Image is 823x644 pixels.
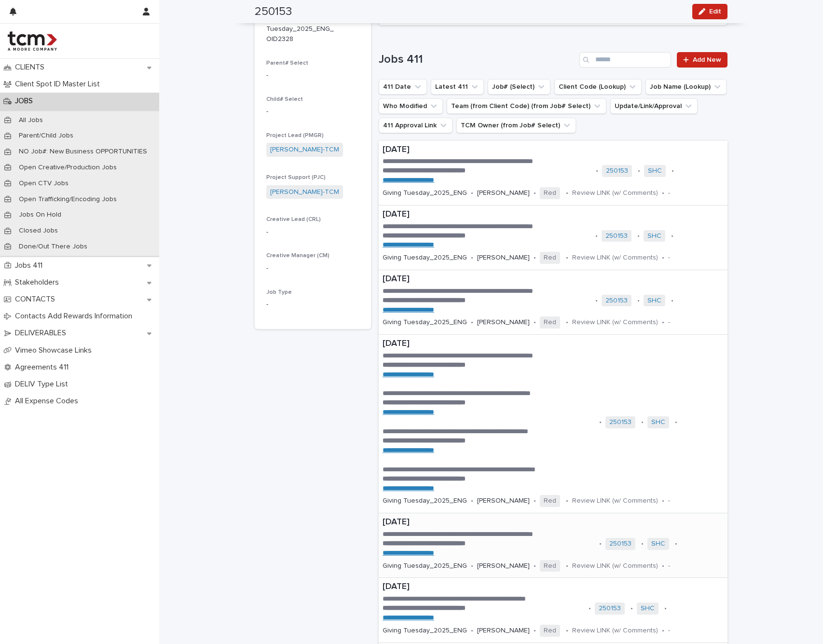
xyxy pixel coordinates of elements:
[662,497,664,505] p: •
[11,195,124,204] p: Open Trafficking/Encoding Jobs
[572,254,658,262] p: Review LINK (w/ Comments)
[383,318,467,327] p: Giving Tuesday_2025_ENG
[648,167,662,175] a: SHC
[534,318,536,327] p: •
[605,297,628,305] a: 250153
[675,540,677,548] p: •
[266,107,359,117] p: -
[651,540,665,548] a: SHC
[266,4,336,44] p: 250153_SHC_DRTV__Giving Tuesday_2025_ENG_OID2328
[641,540,644,548] p: •
[379,53,576,67] h1: Jobs 411
[664,604,667,613] p: •
[379,118,453,133] button: 411 Approval Link
[595,297,598,305] p: •
[572,497,658,505] p: Review LINK (w/ Comments)
[534,627,536,635] p: •
[447,98,606,114] button: Team (from Client Code) (from Job# Select)
[566,497,568,505] p: •
[647,232,661,240] a: SHC
[270,145,339,155] a: [PERSON_NAME]-TCM
[471,627,473,635] p: •
[675,418,677,426] p: •
[637,232,640,240] p: •
[266,263,359,274] p: -
[383,145,724,155] p: [DATE]
[431,79,484,95] button: Latest 411
[609,540,631,548] a: 250153
[677,52,727,68] a: Add New
[477,318,530,327] p: [PERSON_NAME]
[488,79,550,95] button: Job# (Select)
[554,79,642,95] button: Client Code (Lookup)
[11,96,41,106] p: JOBS
[11,380,76,389] p: DELIV Type List
[540,252,560,264] span: Red
[651,418,665,426] a: SHC
[383,274,724,285] p: [DATE]
[270,187,339,197] a: [PERSON_NAME]-TCM
[383,497,467,505] p: Giving Tuesday_2025_ENG
[383,254,467,262] p: Giving Tuesday_2025_ENG
[662,562,664,570] p: •
[11,329,74,338] p: DELIVERABLES
[383,627,467,635] p: Giving Tuesday_2025_ENG
[534,562,536,570] p: •
[534,254,536,262] p: •
[266,96,303,102] span: Child# Select
[471,318,473,327] p: •
[647,297,661,305] a: SHC
[11,132,81,140] p: Parent/Child Jobs
[668,497,670,505] p: -
[266,60,308,66] span: Parent# Select
[383,339,724,349] p: [DATE]
[641,418,644,426] p: •
[477,254,530,262] p: [PERSON_NAME]
[456,118,576,133] button: TCM Owner (from Job# Select)
[566,562,568,570] p: •
[11,116,51,124] p: All Jobs
[641,604,655,613] a: SHC
[579,52,671,68] input: Search
[610,98,698,114] button: Update/Link/Approval
[709,8,721,15] span: Edit
[540,625,560,637] span: Red
[572,562,658,570] p: Review LINK (w/ Comments)
[11,179,76,188] p: Open CTV Jobs
[11,278,67,287] p: Stakeholders
[11,227,66,235] p: Closed Jobs
[383,209,724,220] p: [DATE]
[266,253,329,259] span: Creative Manager (CM)
[266,133,324,138] span: Project Lead (PMGR)
[572,627,658,635] p: Review LINK (w/ Comments)
[266,175,326,180] span: Project Support (PJC)
[255,5,292,19] h2: 250153
[383,517,724,528] p: [DATE]
[8,31,57,51] img: 4hMmSqQkux38exxPVZHQ
[534,189,536,197] p: •
[566,189,568,197] p: •
[11,63,52,72] p: CLIENTS
[572,318,658,327] p: Review LINK (w/ Comments)
[662,627,664,635] p: •
[477,189,530,197] p: [PERSON_NAME]
[662,318,664,327] p: •
[609,418,631,426] a: 250153
[631,604,633,613] p: •
[662,189,664,197] p: •
[11,80,108,89] p: Client Spot ID Master List
[645,79,727,95] button: Job Name (Lookup)
[11,346,99,355] p: Vimeo Showcase Links
[540,187,560,199] span: Red
[572,189,658,197] p: Review LINK (w/ Comments)
[11,397,86,406] p: All Expense Codes
[606,167,628,175] a: 250153
[668,562,670,570] p: -
[668,318,670,327] p: -
[693,56,721,63] span: Add New
[566,627,568,635] p: •
[11,295,63,304] p: CONTACTS
[566,254,568,262] p: •
[11,148,155,156] p: NO Job#: New Business OPPORTUNITIES
[266,70,359,81] p: -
